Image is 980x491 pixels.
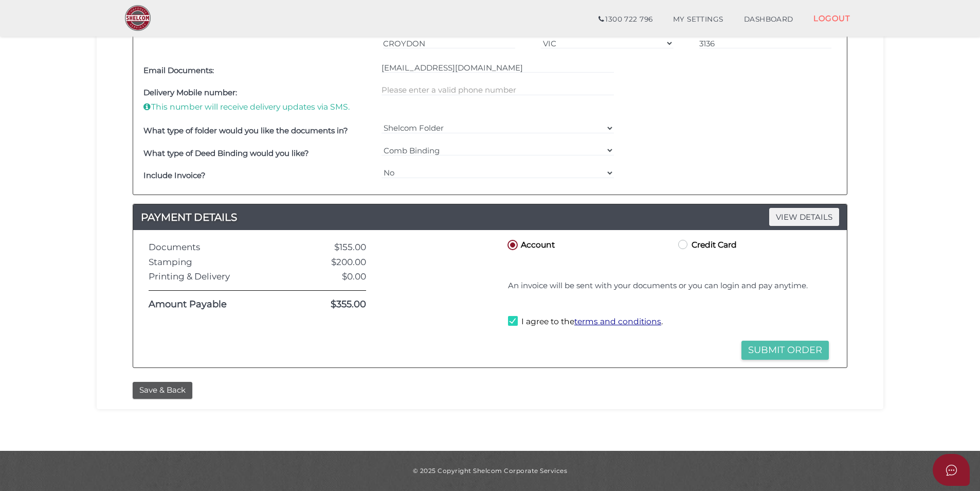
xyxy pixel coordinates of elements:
label: Account [505,238,555,251]
div: © 2025 Copyright Shelcom Corporate Services [104,466,876,475]
a: 1300 722 796 [588,9,663,30]
div: Amount Payable [141,300,291,310]
h4: An invoice will be sent with your documents or you can login and pay anytime. [508,282,829,290]
input: City [383,38,515,49]
a: MY SETTINGS [663,9,734,30]
label: Credit Card [676,238,737,251]
b: What type of folder would you like the documents in? [143,126,348,135]
label: I agree to the . [508,316,663,329]
b: Email Documents: [143,65,214,75]
div: Printing & Delivery [141,272,291,282]
input: Postcode [699,38,831,49]
a: PAYMENT DETAILSVIEW DETAILS [133,209,847,225]
p: This number will receive delivery updates via SMS. [143,101,376,113]
input: Please enter a valid 10-digit phone number [382,84,614,96]
button: Save & Back [133,382,192,399]
button: Submit Order [741,341,829,360]
b: Delivery Mobile number: [143,87,237,97]
b: Include Invoice? [143,170,206,180]
a: LOGOUT [803,8,860,29]
div: Documents [141,242,291,252]
b: What type of Deed Binding would you like? [143,148,309,158]
div: $200.00 [291,257,374,267]
a: DASHBOARD [734,9,804,30]
span: VIEW DETAILS [769,208,839,226]
h4: PAYMENT DETAILS [133,209,847,225]
div: $355.00 [291,300,374,310]
button: Open asap [933,454,970,486]
div: $155.00 [291,242,374,252]
div: $0.00 [291,272,374,282]
div: Stamping [141,257,291,267]
a: terms and conditions [574,317,661,326]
